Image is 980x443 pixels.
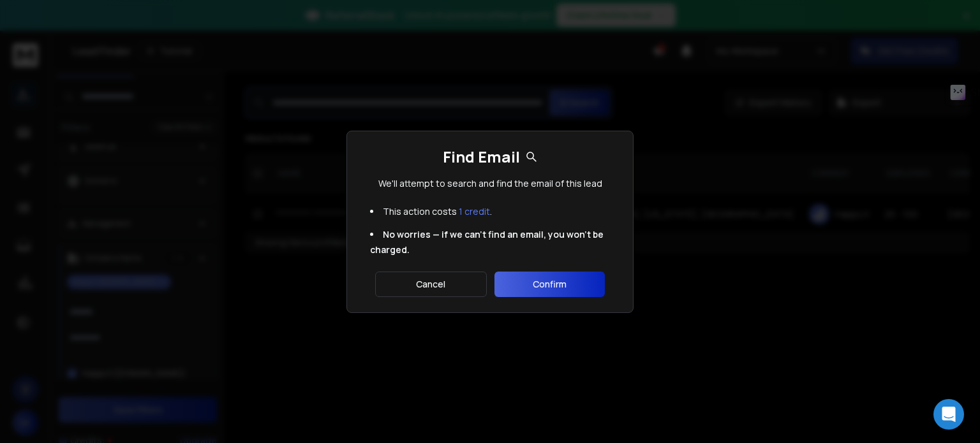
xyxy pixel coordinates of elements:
[459,205,490,217] span: 1 credit
[443,147,538,167] h1: Find Email
[494,272,605,297] button: Confirm
[933,399,964,430] div: Open Intercom Messenger
[375,272,487,297] button: Cancel
[362,200,618,223] li: This action costs .
[362,223,618,261] li: No worries — if we can't find an email, you won't be charged.
[378,177,602,190] p: We'll attempt to search and find the email of this lead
